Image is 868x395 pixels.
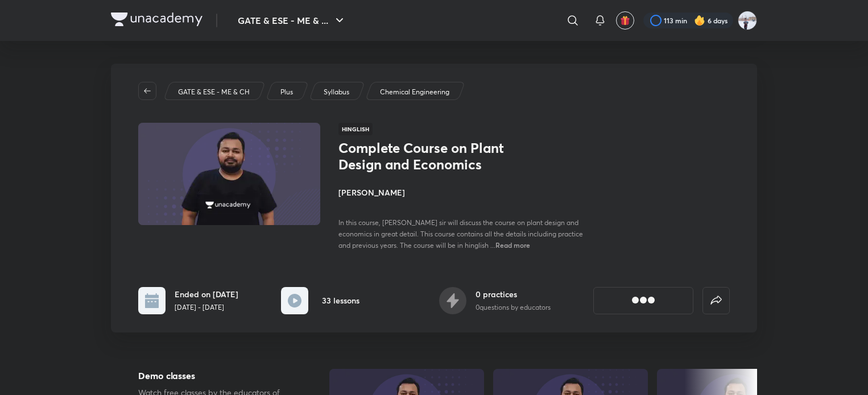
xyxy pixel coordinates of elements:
p: 0 questions by educators [476,302,551,313]
button: false [702,287,730,314]
span: Hinglish [338,123,373,135]
button: avatar [616,11,634,30]
p: Syllabus [324,87,349,97]
img: avatar [620,15,630,26]
h6: 0 practices [476,288,551,300]
img: Company Logo [111,13,202,26]
h4: [PERSON_NAME] [338,186,593,198]
span: Read more [495,240,530,250]
h6: 33 lessons [322,294,359,306]
p: GATE & ESE - ME & CH [178,87,250,97]
img: Nikhil [738,11,757,30]
button: GATE & ESE - ME & ... [231,9,353,32]
a: Plus [279,87,295,97]
p: [DATE] - [DATE] [175,302,238,313]
img: streak [694,15,705,26]
button: [object Object] [593,287,693,314]
h1: Complete Course on Plant Design and Economics [338,140,524,173]
h5: Demo classes [138,369,293,382]
p: Plus [280,87,293,97]
a: Company Logo [111,13,202,29]
span: In this course, [PERSON_NAME] sir will discuss the course on plant design and economics in great ... [338,218,583,250]
img: Thumbnail [137,122,322,226]
p: Chemical Engineering [380,87,449,97]
a: Chemical Engineering [378,87,452,97]
a: GATE & ESE - ME & CH [176,87,252,97]
a: Syllabus [322,87,352,97]
h6: Ended on [DATE] [175,288,238,300]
